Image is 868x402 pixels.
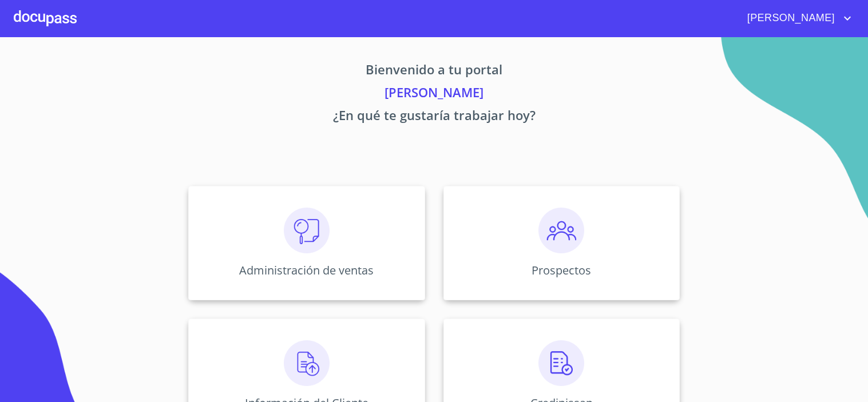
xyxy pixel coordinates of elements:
button: account of current user [739,9,854,27]
p: Administración de ventas [239,262,374,278]
span: [PERSON_NAME] [739,9,841,27]
p: Bienvenido a tu portal [82,60,787,83]
p: ¿En qué te gustaría trabajar hoy? [82,106,787,129]
img: verificacion.png [538,340,584,386]
p: Prospectos [532,262,591,278]
p: [PERSON_NAME] [82,83,787,106]
img: prospectos.png [538,208,584,253]
img: consulta.png [284,208,330,253]
img: carga.png [284,340,330,386]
